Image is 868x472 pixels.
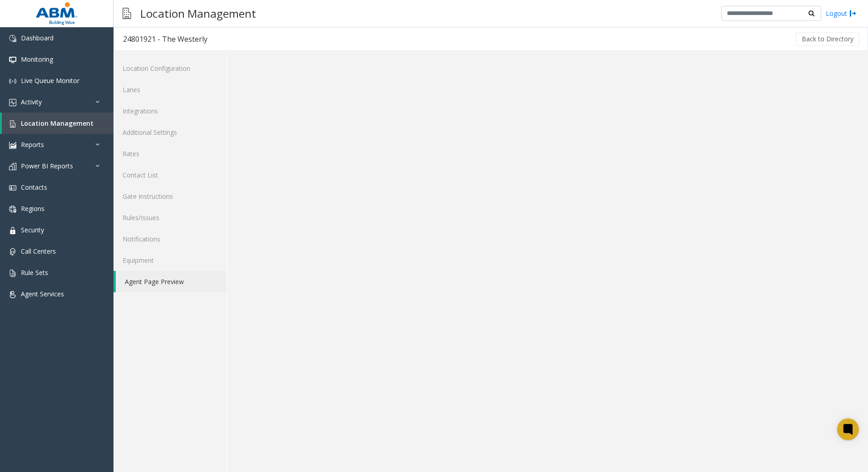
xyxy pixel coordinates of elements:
div: 24801921 - The Westerly [123,33,207,45]
a: Rates [113,143,227,164]
img: pageIcon [123,2,131,25]
a: Lanes [113,79,227,100]
img: logout [849,9,857,18]
span: Dashboard [21,34,54,42]
img: 'icon' [9,184,16,192]
span: Power BI Reports [21,162,73,170]
span: Activity [21,98,42,106]
a: Location Configuration [113,58,227,79]
span: Reports [21,140,44,149]
span: Rule Sets [21,268,48,277]
img: 'icon' [9,227,16,234]
img: 'icon' [9,78,16,85]
button: Back to Directory [796,32,859,46]
img: 'icon' [9,206,16,213]
span: Regions [21,204,44,213]
span: Agent Services [21,290,64,298]
a: Contact List [113,164,227,186]
img: 'icon' [9,56,16,64]
a: Equipment [113,250,227,271]
span: Call Centers [21,247,56,256]
span: Security [21,226,44,234]
a: Agent Page Preview [116,271,227,292]
img: 'icon' [9,163,16,170]
span: Location Management [21,119,94,128]
img: 'icon' [9,35,16,42]
h3: Location Management [136,2,261,25]
span: Contacts [21,183,47,192]
img: 'icon' [9,142,16,149]
img: 'icon' [9,99,16,106]
img: 'icon' [9,248,16,256]
a: Integrations [113,100,227,122]
img: 'icon' [9,120,16,128]
span: Monitoring [21,55,53,64]
a: Logout [826,9,857,18]
img: 'icon' [9,270,16,277]
a: Location Management [2,113,113,134]
a: Gate Instructions [113,186,227,207]
a: Rules/Issues [113,207,227,228]
span: Live Queue Monitor [21,76,79,85]
img: 'icon' [9,291,16,298]
a: Notifications [113,228,227,250]
a: Additional Settings [113,122,227,143]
